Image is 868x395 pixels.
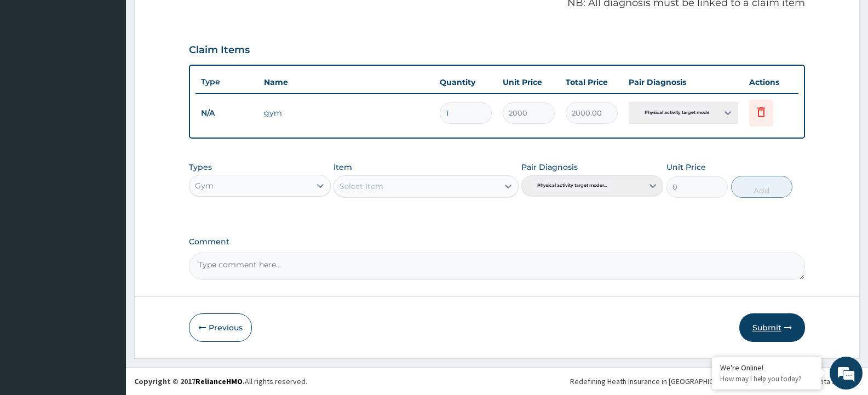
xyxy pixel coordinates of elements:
strong: Copyright © 2017 . [134,376,245,386]
div: Gym [195,180,214,191]
th: Actions [744,71,798,93]
button: Previous [189,313,252,342]
h3: Claim Items [189,44,250,56]
div: Minimize live chat window [180,5,206,32]
textarea: Type your message and hit 'Enter' [5,272,209,310]
th: Name [258,71,434,93]
th: Type [196,72,258,92]
td: N/A [196,103,258,123]
label: Comment [189,237,805,247]
a: RelianceHMO [196,376,243,386]
th: Total Price [560,71,623,93]
div: Select Item [340,181,383,192]
label: Types [189,163,212,172]
th: Unit Price [497,71,560,93]
div: We're Online! [720,363,813,373]
span: We're online! [64,124,151,235]
footer: All rights reserved. [126,367,868,395]
label: Pair Diagnosis [521,162,578,173]
th: Quantity [434,71,497,93]
td: gym [258,102,434,124]
th: Pair Diagnosis [623,71,744,93]
img: d_794563401_company_1708531726252_794563401 [20,55,44,82]
div: Redefining Heath Insurance in [GEOGRAPHIC_DATA] using Telemedicine and Data Science! [570,376,860,387]
p: How may I help you today? [720,374,813,383]
label: Unit Price [666,162,706,173]
div: Chat with us now [57,61,184,76]
label: Item [334,162,352,173]
button: Add [731,176,792,198]
button: Submit [739,313,805,342]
